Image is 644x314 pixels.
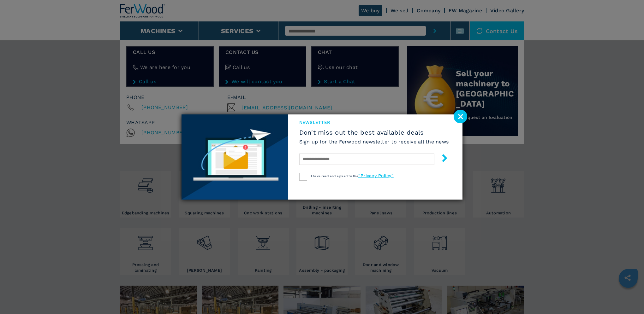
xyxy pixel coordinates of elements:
h6: Sign up for the Ferwood newsletter to receive all the news [299,138,449,145]
a: “Privacy Policy” [358,173,394,178]
span: Don't miss out the best available deals [299,129,449,136]
button: submit-button [434,152,449,166]
span: I have read and agreed to the [311,174,394,178]
span: newsletter [299,119,449,125]
img: Newsletter image [182,114,288,200]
